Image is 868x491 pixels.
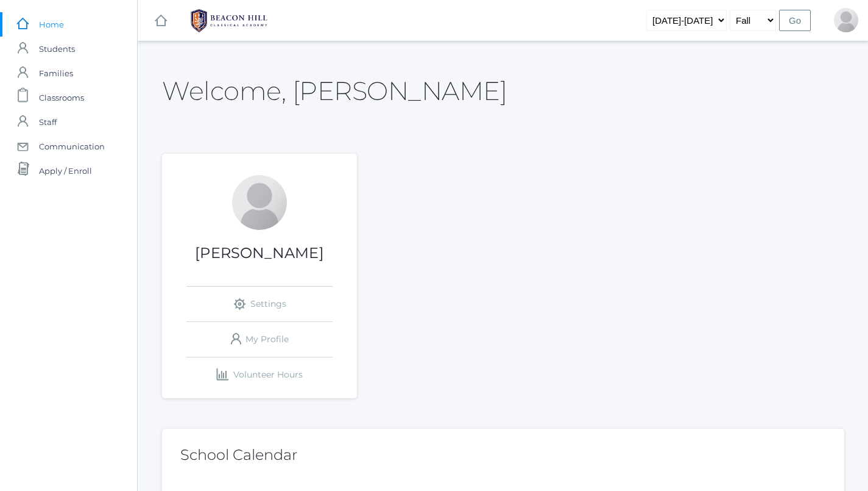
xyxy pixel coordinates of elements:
a: Volunteer Hours [186,357,333,392]
span: Home [39,12,64,37]
img: BHCALogos-05-308ed15e86a5a0abce9b8dd61676a3503ac9727e845dece92d48e8588c001991.png [183,5,275,36]
span: Families [39,61,73,85]
div: Lydia Chaffin [834,8,858,32]
span: Apply / Enroll [39,159,92,183]
a: Settings [186,287,333,321]
span: Students [39,37,75,61]
div: Lydia Chaffin [232,175,287,230]
h1: [PERSON_NAME] [162,245,357,261]
h2: School Calendar [180,447,826,463]
input: Go [779,10,811,31]
span: Classrooms [39,85,84,110]
span: Staff [39,110,57,134]
a: My Profile [186,322,333,357]
span: Communication [39,134,105,159]
h2: Welcome, [PERSON_NAME] [162,77,507,105]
